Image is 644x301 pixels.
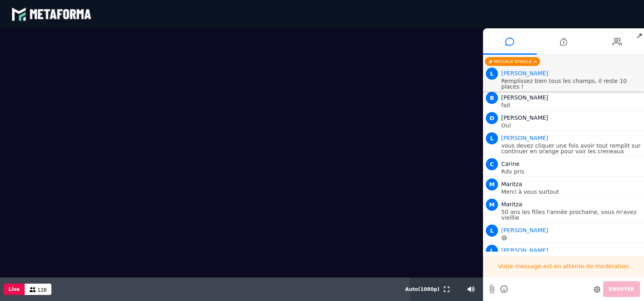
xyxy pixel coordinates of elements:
[501,135,548,141] span: Animateur
[405,286,440,292] span: Auto ( 1080 p)
[501,209,642,220] p: 50 ans les filles l'année prochaine, vous m'avez vieillie
[501,143,642,154] p: vous devez cliquer une fois avoir tout remplit sur continuer en orange pour voir les creneaux
[485,57,540,66] div: Message épinglé
[635,28,644,43] span: ↗
[501,169,642,174] p: Rdv pris
[486,92,498,104] span: B
[603,281,640,297] button: Envoyer
[404,278,441,301] button: Auto(1080p)
[486,199,498,211] span: M
[501,247,548,254] span: Animateur
[501,70,548,76] span: Animateur
[501,78,642,89] p: Remplissez bien tous les champs, il reste 10 places !
[486,225,498,237] span: L
[501,114,548,121] span: [PERSON_NAME]
[486,68,498,80] span: L
[501,94,548,101] span: [PERSON_NAME]
[501,201,522,208] span: Maritza
[486,245,498,257] span: L
[609,286,634,292] span: Envoyer
[501,123,642,128] p: Oui
[38,287,47,293] span: 128
[486,178,498,191] span: M
[501,161,520,167] span: Carine
[483,256,644,278] div: Votre message est en attente de modération
[501,227,548,233] span: Animateur
[501,189,642,195] p: Merci à vous surtout
[501,102,642,108] p: fait
[4,284,25,295] button: Live
[501,181,522,187] span: Maritza
[486,132,498,144] span: L
[486,112,498,124] span: D
[486,158,498,170] span: C
[501,235,642,241] p: 😅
